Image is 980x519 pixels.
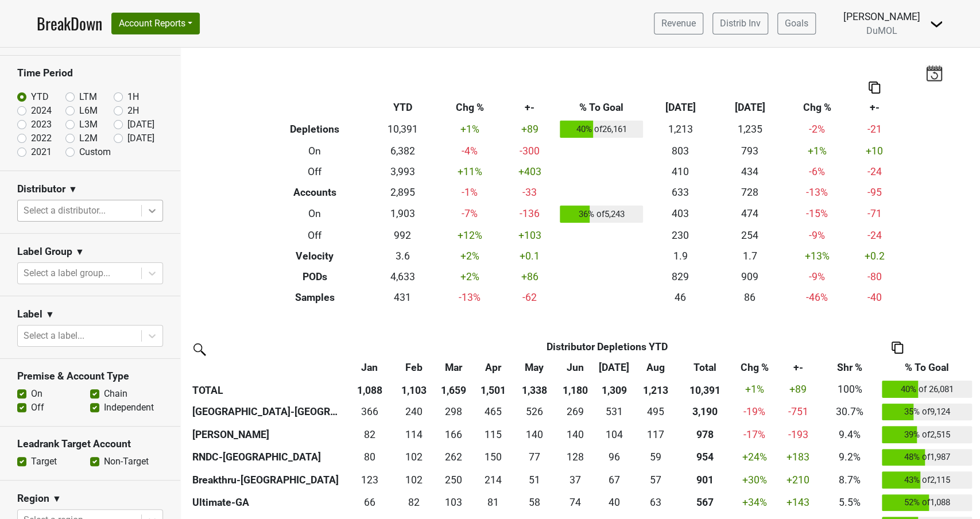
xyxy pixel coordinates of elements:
[17,370,163,382] h3: Premise & Account Type
[189,357,345,378] th: &nbsp;: activate to sort column ascending
[262,203,368,226] th: On
[345,468,394,491] td: 122.51
[598,450,631,464] div: 96
[502,287,557,308] td: -62
[843,9,920,24] div: [PERSON_NAME]
[45,308,55,322] span: ▼
[559,404,592,419] div: 269
[785,141,850,161] td: +1 %
[866,25,897,36] span: DuMOL
[189,339,208,358] img: filter
[345,401,394,424] td: 365.7
[785,97,850,118] th: Chg %
[394,401,433,424] td: 240.1
[477,404,510,419] div: 465
[869,82,880,94] img: Copy to clipboard
[556,468,595,491] td: 36.669
[127,131,154,145] label: [DATE]
[559,495,592,510] div: 74
[433,357,474,378] th: Mar: activate to sort column ascending
[437,141,502,161] td: -4 %
[394,336,820,357] th: Distributor Depletions YTD
[433,446,474,469] td: 261.5
[777,13,816,34] a: Goals
[778,404,818,419] div: -751
[262,182,368,203] th: Accounts
[929,17,943,31] img: Dropdown Menu
[397,495,431,510] div: 82
[474,446,513,469] td: 150.167
[502,161,557,182] td: +403
[262,246,368,266] th: Velocity
[634,378,677,401] th: 1,213
[437,161,502,182] td: +11 %
[513,491,556,514] td: 57.66
[127,90,139,104] label: 1H
[436,450,471,464] div: 262
[778,495,818,510] div: +143
[654,13,703,34] a: Revenue
[397,472,431,487] div: 102
[52,492,61,506] span: ▼
[677,401,733,424] th: 3189.603
[850,287,899,308] td: -40
[111,13,200,34] button: Account Reports
[127,118,154,131] label: [DATE]
[31,131,52,145] label: 2022
[397,427,431,442] div: 114
[879,357,975,378] th: % To Goal: activate to sort column ascending
[733,423,776,446] td: -17 %
[437,97,502,118] th: Chg %
[189,378,345,401] th: TOTAL
[368,266,437,287] td: 4,633
[892,342,903,354] img: Copy to clipboard
[785,118,850,141] td: -2 %
[789,384,807,395] span: +89
[17,67,163,79] h3: Time Period
[516,450,553,464] div: 77
[636,404,675,419] div: 495
[598,495,631,510] div: 40
[559,472,592,487] div: 37
[820,378,879,401] td: 100%
[513,446,556,469] td: 76.666
[636,427,675,442] div: 117
[778,472,818,487] div: +210
[189,423,345,446] th: [PERSON_NAME]
[262,225,368,246] th: Off
[677,446,733,469] th: 953.802
[104,455,149,468] label: Non-Target
[785,266,850,287] td: -9 %
[677,423,733,446] th: 978.169
[437,287,502,308] td: -13 %
[189,446,345,469] th: RNDC-[GEOGRAPHIC_DATA]
[477,472,510,487] div: 214
[634,468,677,491] td: 57.002
[397,404,431,419] div: 240
[646,182,715,203] td: 633
[516,472,553,487] div: 51
[785,287,850,308] td: -46 %
[79,90,97,104] label: LTM
[513,423,556,446] td: 140.333
[646,203,715,226] td: 403
[31,104,52,118] label: 2024
[850,203,899,226] td: -71
[677,468,733,491] th: 901.348
[850,182,899,203] td: -95
[474,423,513,446] td: 114.666
[595,378,634,401] th: 1,309
[394,468,433,491] td: 102.491
[262,161,368,182] th: Off
[502,182,557,203] td: -33
[437,266,502,287] td: +2 %
[262,266,368,287] th: PODs
[677,378,733,401] th: 10,391
[397,450,431,464] div: 102
[595,401,634,424] td: 531.336
[348,495,392,510] div: 66
[513,378,556,401] th: 1,338
[437,118,502,141] td: +1 %
[595,491,634,514] td: 39.5
[477,450,510,464] div: 150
